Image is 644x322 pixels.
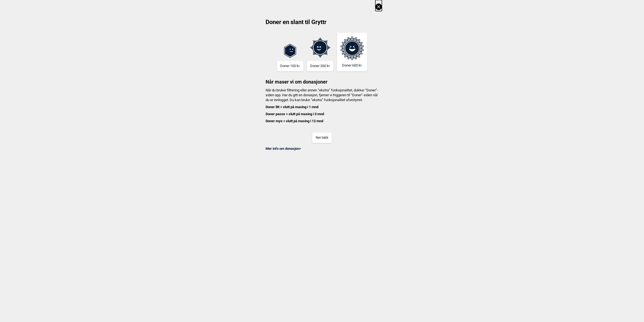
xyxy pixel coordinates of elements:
button: Doner 600 kr [337,33,367,71]
b: Doner litt = slutt på masing i 1 mnd [266,105,319,109]
button: Doner 200 kr [307,61,333,71]
button: Doner 100 kr [277,61,303,71]
a: Mer info om donasjon> [266,147,301,151]
h4: Når du bruker filtrering eller annen “ekstra” funksjonalitet, dukker “Doner”-siden opp. Har du gi... [262,88,382,124]
b: Doner passe = slutt på masing i 3 mnd [266,112,324,116]
button: Nei takk [312,132,332,143]
h2: Doner en slant til Gryttr [262,18,382,30]
h3: Når maser vi om donasjoner [262,71,382,85]
b: Doner mye = slutt på masing i 12 mnd [266,119,323,123]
